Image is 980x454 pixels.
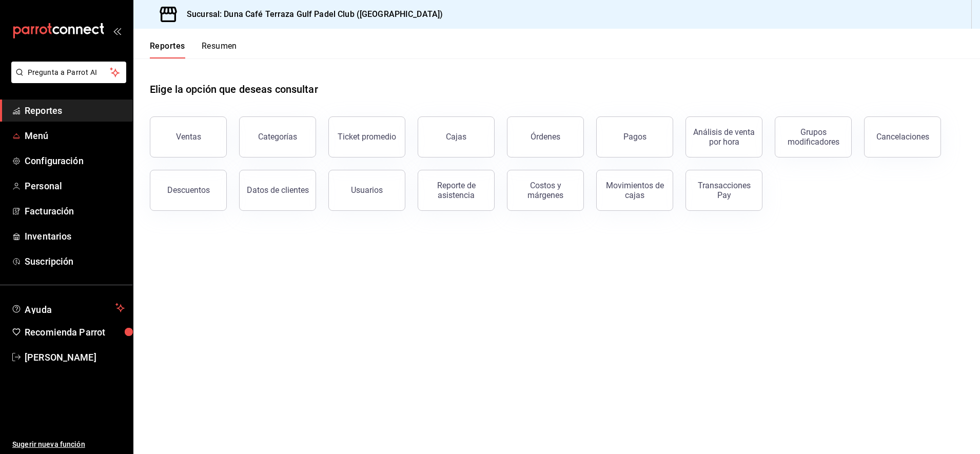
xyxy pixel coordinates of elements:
div: navigation tabs [150,41,237,58]
div: Ticket promedio [338,132,396,142]
button: Costos y márgenes [507,170,584,211]
div: Ventas [176,132,201,142]
button: Grupos modificadores [775,116,852,157]
button: Usuarios [328,170,405,211]
div: Datos de clientes [247,185,309,195]
button: Descuentos [150,170,227,211]
span: Sugerir nueva función [12,439,125,450]
button: Reportes [150,41,185,58]
div: Usuarios [351,185,383,195]
span: Menú [25,129,125,143]
span: Personal [25,179,125,193]
button: Resumen [202,41,237,58]
button: Ventas [150,116,227,157]
div: Órdenes [531,132,560,142]
div: Movimientos de cajas [603,181,667,200]
span: Suscripción [25,254,125,268]
div: Descuentos [167,185,210,195]
div: Transacciones Pay [692,181,756,200]
span: [PERSON_NAME] [25,350,125,364]
span: Configuración [25,154,125,168]
button: open_drawer_menu [113,27,121,35]
button: Cancelaciones [864,116,941,157]
button: Transacciones Pay [685,170,762,211]
span: Recomienda Parrot [25,325,125,339]
h1: Elige la opción que deseas consultar [150,82,318,97]
h3: Sucursal: Duna Café Terraza Gulf Padel Club ([GEOGRAPHIC_DATA]) [179,8,443,21]
div: Análisis de venta por hora [692,127,756,147]
a: Pregunta a Parrot AI [7,74,126,85]
span: Ayuda [25,302,111,314]
button: Órdenes [507,116,584,157]
button: Categorías [239,116,316,157]
div: Cancelaciones [876,132,929,142]
button: Ticket promedio [328,116,405,157]
button: Análisis de venta por hora [685,116,762,157]
button: Movimientos de cajas [596,170,673,211]
div: Grupos modificadores [781,127,845,147]
div: Costos y márgenes [514,181,577,200]
button: Datos de clientes [239,170,316,211]
span: Facturación [25,204,125,218]
button: Pagos [596,116,673,157]
div: Reporte de asistencia [424,181,488,200]
div: Categorías [258,132,297,142]
button: Pregunta a Parrot AI [11,62,126,83]
button: Reporte de asistencia [418,170,495,211]
div: Pagos [623,132,646,142]
button: Cajas [418,116,495,157]
span: Inventarios [25,229,125,243]
span: Pregunta a Parrot AI [28,67,110,78]
span: Reportes [25,104,125,117]
div: Cajas [446,132,466,142]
